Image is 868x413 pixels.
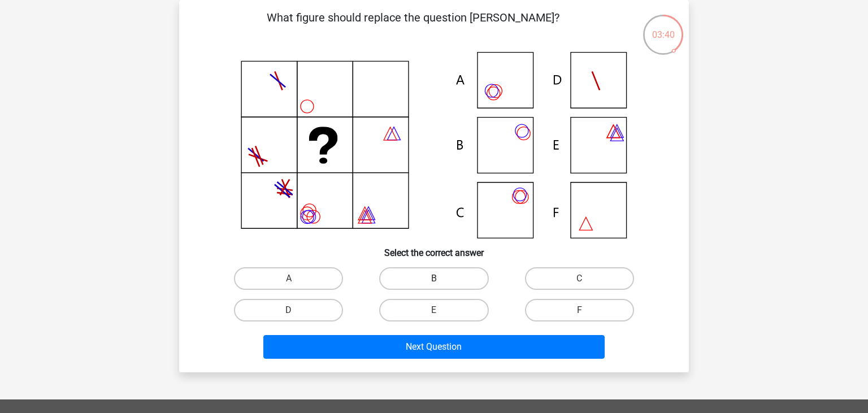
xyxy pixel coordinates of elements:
h6: Select the correct answer [197,238,671,258]
label: D [234,299,343,321]
label: F [525,299,634,321]
label: A [234,267,343,290]
label: B [379,267,488,290]
label: C [525,267,634,290]
button: Next Question [263,335,605,359]
p: What figure should replace the question [PERSON_NAME]? [197,9,628,43]
label: E [379,299,488,321]
div: 03:40 [642,14,684,42]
